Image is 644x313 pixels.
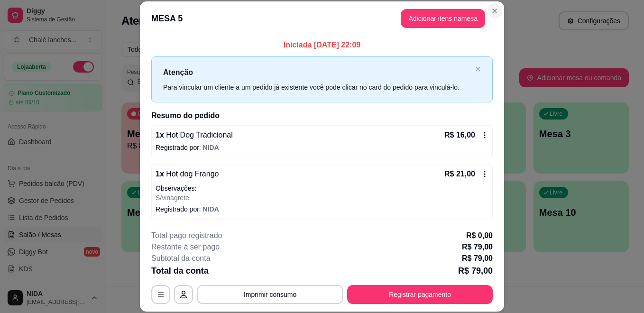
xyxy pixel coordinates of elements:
[163,66,471,78] p: Atenção
[444,168,475,180] p: R$ 21,00
[401,9,485,28] button: Adicionar itens namesa
[203,144,219,151] span: NIDA
[197,285,343,304] button: Imprimir consumo
[151,241,220,253] p: Restante à ser pago
[156,129,233,141] p: 1 x
[444,129,475,141] p: R$ 16,00
[151,264,209,277] p: Total da conta
[475,66,481,72] span: close
[164,170,219,178] span: Hot dog Frango
[462,253,493,264] p: R$ 79,00
[151,110,493,121] h2: Resumo do pedido
[347,285,493,304] button: Registrar pagamento
[156,168,219,180] p: 1 x
[163,82,471,92] div: Para vincular um cliente a um pedido já existente você pode clicar no card do pedido para vinculá...
[475,66,481,73] button: close
[458,264,493,277] p: R$ 79,00
[151,253,211,264] p: Subtotal da conta
[466,230,493,241] p: R$ 0,00
[140,1,504,36] header: MESA 5
[151,230,222,241] p: Total pago registrado
[156,143,488,152] p: Registrado por:
[203,205,219,213] span: NIDA
[151,39,493,51] p: Iniciada [DATE] 22:09
[156,193,488,203] p: S/vinagrete
[164,131,233,139] span: Hot Dog Tradicional
[462,241,493,253] p: R$ 79,00
[487,3,502,18] button: Close
[156,184,488,193] p: Observações:
[156,204,488,214] p: Registrado por:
